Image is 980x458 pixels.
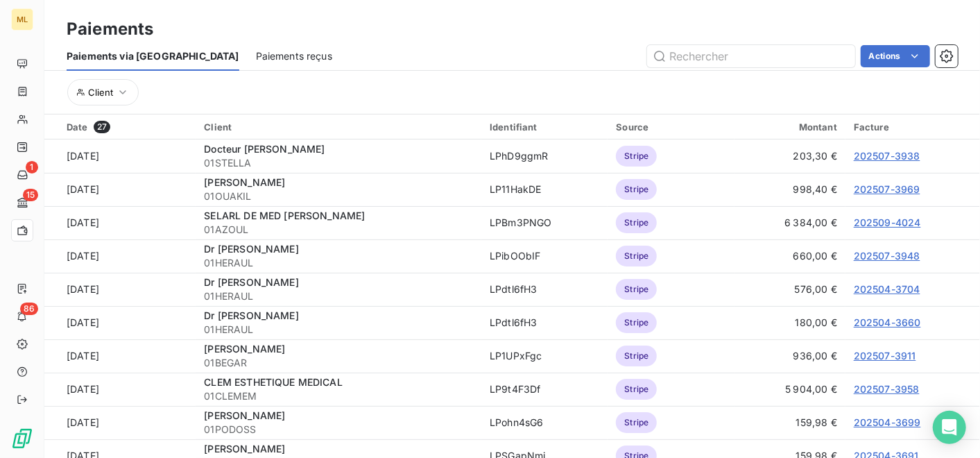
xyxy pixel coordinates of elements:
span: Paiements reçus [256,49,332,63]
td: LP11HakDE [481,173,608,206]
span: Stripe [616,346,657,366]
td: 5 904,00 € [734,373,845,406]
td: LPhD9ggmR [481,139,608,173]
div: ML [11,8,33,31]
a: 202507-3911 [854,350,916,362]
span: Stripe [616,312,657,333]
td: 159,98 € [734,406,845,439]
div: Open Intercom Messenger [933,411,966,444]
td: 576,00 € [734,273,845,306]
div: Montant [743,121,837,133]
td: 203,30 € [734,139,845,173]
div: Source [616,121,726,133]
td: 180,00 € [734,306,845,339]
a: 202509-4024 [854,217,921,228]
span: 01OUAKIL [204,189,473,203]
span: Dr [PERSON_NAME] [204,309,298,321]
td: LPohn4sG6 [481,406,608,439]
span: Stripe [616,379,657,400]
a: 202507-3958 [854,383,920,395]
td: 998,40 € [734,173,845,206]
td: LPdtl6fH3 [481,306,608,339]
td: [DATE] [44,339,196,373]
td: [DATE] [44,273,196,306]
div: Client [204,121,473,133]
td: LPdtl6fH3 [481,273,608,306]
span: 86 [20,303,38,315]
div: Identifiant [490,121,599,133]
span: [PERSON_NAME] [204,176,285,188]
span: Docteur [PERSON_NAME] [204,143,325,155]
a: 202504-3704 [854,283,920,295]
td: [DATE] [44,139,196,173]
input: Rechercher [647,45,855,67]
span: 01HERAUL [204,256,473,270]
a: 202504-3699 [854,416,921,428]
a: 202507-3969 [854,183,920,195]
a: 202507-3938 [854,150,920,162]
span: 01STELLA [204,156,473,170]
div: Facture [854,121,972,133]
td: [DATE] [44,239,196,273]
a: 202507-3948 [854,250,920,262]
td: [DATE] [44,373,196,406]
span: 01HERAUL [204,289,473,303]
td: LPibOObIF [481,239,608,273]
span: 27 [94,121,110,133]
td: 660,00 € [734,239,845,273]
span: 1 [26,161,38,173]
span: Paiements via [GEOGRAPHIC_DATA] [67,49,239,63]
div: Date [67,121,187,133]
span: Stripe [616,212,657,233]
span: Stripe [616,179,657,200]
span: 01BEGAR [204,356,473,370]
button: Actions [861,45,930,67]
span: Dr [PERSON_NAME] [204,243,298,255]
td: LP1UPxFgc [481,339,608,373]
td: [DATE] [44,406,196,439]
td: LP9t4F3Df [481,373,608,406]
span: CLEM ESTHETIQUE MEDICAL [204,376,342,388]
span: 01CLEMEM [204,389,473,403]
h3: Paiements [67,17,153,42]
td: [DATE] [44,306,196,339]
td: 936,00 € [734,339,845,373]
span: Stripe [616,279,657,300]
span: [PERSON_NAME] [204,409,285,421]
span: Client [88,87,113,98]
span: Stripe [616,146,657,167]
button: Client [67,79,139,105]
span: 01HERAUL [204,323,473,337]
td: [DATE] [44,173,196,206]
a: 202504-3660 [854,316,921,328]
td: 6 384,00 € [734,206,845,239]
img: Logo LeanPay [11,427,33,450]
span: Dr [PERSON_NAME] [204,276,298,288]
span: 15 [23,189,38,201]
span: 01PODOSS [204,423,473,436]
span: Stripe [616,246,657,266]
span: 01AZOUL [204,223,473,237]
span: [PERSON_NAME] [204,443,285,455]
td: LPBm3PNGO [481,206,608,239]
span: [PERSON_NAME] [204,343,285,355]
span: Stripe [616,412,657,433]
span: SELARL DE MED [PERSON_NAME] [204,210,365,221]
td: [DATE] [44,206,196,239]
